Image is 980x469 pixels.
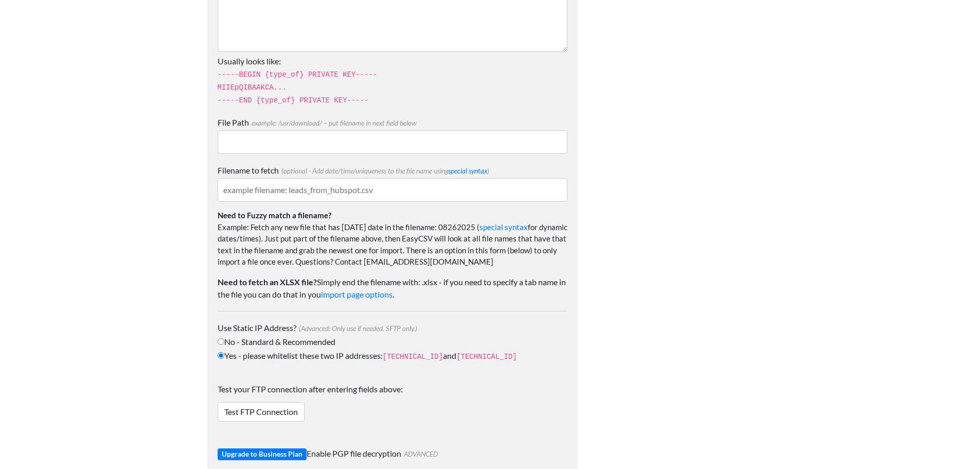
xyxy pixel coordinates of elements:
a: special syntax [448,167,487,175]
a: Test FTP Connection [218,402,305,422]
span: (Advanced: Only use if needed. SFTP only.) [296,324,417,333]
strong: Need to Fuzzy match a filename? [218,211,331,220]
code: -----BEGIN {type_of} PRIVATE KEY----- MIIEpQIBAAKCA... -----END {type_of} PRIVATE KEY----- [218,71,378,105]
input: Yes - please whitelist these two IP addresses:[TECHNICAL_ID]and[TECHNICAL_ID] [218,352,224,359]
span: example: /usr/download/ – put filename in next field below [249,119,417,127]
input: No - Standard & Recommended [218,338,224,345]
label: Enable PGP file decryption [218,447,567,461]
strong: Need to fetch an XLSX file? [218,277,317,287]
code: [TECHNICAL_ID] [383,353,443,361]
input: example filename: leads_from_hubspot.csv [218,178,567,202]
span: Upgrade to Business Plan [218,448,307,461]
p: Example: Fetch any new file that has [DATE] date in the filename: 08262025 ( for dynamic dates/ti... [218,202,567,268]
label: Filename to fetch [218,164,567,177]
label: File Path [218,116,567,129]
label: No - Standard & Recommended [218,336,567,348]
iframe: Drift Widget Chat Controller [929,418,968,457]
code: [TECHNICAL_ID] [456,353,517,361]
a: import page options [321,289,393,299]
label: Use Static IP Address? [218,322,567,334]
p: Simply end the filename with: .xlsx - if you need to specify a tab name in the file you can do th... [218,276,567,301]
label: Yes - please whitelist these two IP addresses: and [218,350,567,362]
span: (optional - Add date/time/uniqueness to the file name using ) [279,167,489,175]
p: Usually looks like: [218,55,567,106]
label: Test your FTP connection after entering fields above: [218,383,567,401]
span: ADVANCED [401,450,438,458]
a: special syntax [479,222,528,232]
